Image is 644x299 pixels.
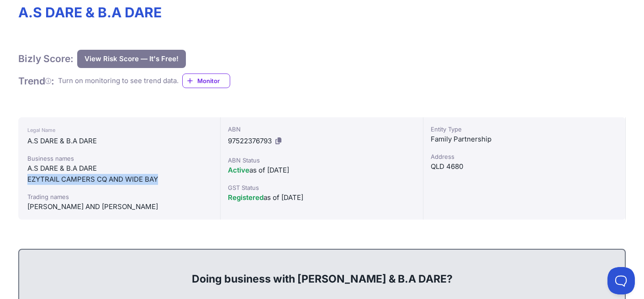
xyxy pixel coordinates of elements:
iframe: Toggle Customer Support [607,267,635,294]
div: Address [431,152,618,161]
div: A.S DARE & B.A DARE [27,136,211,147]
button: View Risk Score — It's Free! [77,50,186,68]
div: ABN Status [228,156,415,165]
div: QLD 4680 [431,161,618,172]
a: Monitor [182,73,230,88]
h1: A.S DARE & B.A DARE [18,4,626,21]
span: Registered [228,193,264,202]
div: A.S DARE & B.A DARE [27,163,211,174]
span: 97522376793 [228,136,272,145]
div: Trading names [27,192,211,201]
h1: Bizly Score: [18,52,74,65]
div: [PERSON_NAME] AND [PERSON_NAME] [27,201,211,212]
div: Legal Name [27,125,211,136]
div: Business names [27,154,211,163]
div: EZYTRAIL CAMPERS CQ AND WIDE BAY [27,174,211,185]
div: as of [DATE] [228,192,415,203]
div: Entity Type [431,125,618,134]
span: Active [228,166,249,174]
h1: Trend : [18,75,54,87]
div: as of [DATE] [228,165,415,176]
div: GST Status [228,183,415,192]
div: Doing business with [PERSON_NAME] & B.A DARE? [28,257,616,286]
span: Monitor [197,76,230,85]
div: ABN [228,125,415,134]
div: Family Partnership [431,134,618,145]
div: Turn on monitoring to see trend data. [58,76,179,86]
